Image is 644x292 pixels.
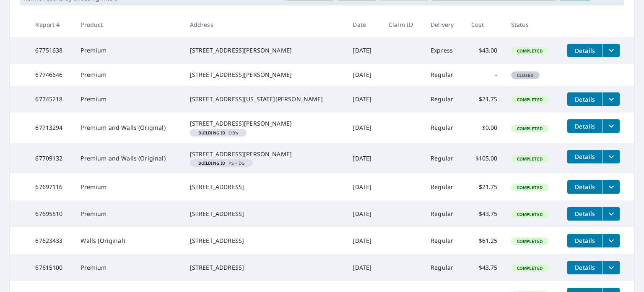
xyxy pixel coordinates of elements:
span: Closed [512,72,539,78]
div: [STREET_ADDRESS][PERSON_NAME] [190,46,340,55]
td: $43.75 [465,200,504,227]
span: PS + DG [193,161,250,165]
td: Regular [424,200,465,227]
span: Completed [512,126,548,132]
span: Details [572,183,597,191]
td: Premium [74,64,183,86]
td: Premium [74,37,183,64]
td: $105.00 [465,143,504,174]
td: Walls (Original) [74,227,183,254]
td: 67695510 [29,200,74,227]
span: Completed [512,184,548,190]
div: [STREET_ADDRESS][PERSON_NAME] [190,71,340,79]
button: filesDropdownBtn-67695510 [602,207,620,221]
td: 67751638 [29,37,74,64]
td: 67615100 [29,254,74,281]
em: Building ID [198,161,226,165]
td: Regular [424,227,465,254]
span: Details [572,122,597,130]
td: 67697116 [29,174,74,200]
td: [DATE] [346,143,382,174]
td: Premium and Walls (Original) [74,143,183,174]
td: Regular [424,86,465,113]
th: Claim ID [382,12,424,37]
button: filesDropdownBtn-67713294 [602,119,620,133]
button: detailsBtn-67695510 [567,207,602,221]
button: detailsBtn-67623433 [567,234,602,247]
span: Completed [512,211,548,217]
td: 67623433 [29,227,74,254]
button: filesDropdownBtn-67623433 [602,234,620,247]
button: detailsBtn-67615100 [567,261,602,274]
em: Building ID [198,131,226,135]
td: Regular [424,254,465,281]
th: Status [504,12,561,37]
button: filesDropdownBtn-67615100 [602,261,620,274]
th: Delivery [424,12,465,37]
th: Address [183,12,346,37]
button: detailsBtn-67751638 [567,44,602,57]
span: Completed [512,238,548,244]
span: Details [572,95,597,103]
td: Regular [424,174,465,200]
button: filesDropdownBtn-67745218 [602,92,620,106]
div: [STREET_ADDRESS] [190,263,340,272]
div: [STREET_ADDRESS] [190,237,340,245]
span: OB's [193,131,243,135]
td: 67746646 [29,64,74,86]
span: Completed [512,156,548,162]
div: [STREET_ADDRESS][PERSON_NAME] [190,150,340,158]
td: $0.00 [465,113,504,143]
div: [STREET_ADDRESS] [190,210,340,218]
td: 67713294 [29,113,74,143]
td: [DATE] [346,64,382,86]
span: Completed [512,265,548,271]
span: Details [572,210,597,218]
td: - [465,64,504,86]
td: $43.75 [465,254,504,281]
button: detailsBtn-67709132 [567,150,602,163]
td: Express [424,37,465,64]
button: filesDropdownBtn-67697116 [602,180,620,194]
td: [DATE] [346,227,382,254]
td: [DATE] [346,174,382,200]
td: Premium [74,86,183,113]
td: [DATE] [346,86,382,113]
td: Premium and Walls (Original) [74,113,183,143]
span: Completed [512,48,548,54]
td: Premium [74,200,183,227]
span: Completed [512,97,548,103]
span: Details [572,263,597,271]
button: detailsBtn-67745218 [567,92,602,106]
td: 67709132 [29,143,74,174]
button: detailsBtn-67713294 [567,119,602,133]
td: [DATE] [346,200,382,227]
td: Regular [424,113,465,143]
td: Premium [74,254,183,281]
td: Regular [424,143,465,174]
button: filesDropdownBtn-67751638 [602,44,620,57]
div: [STREET_ADDRESS][US_STATE][PERSON_NAME] [190,95,340,103]
span: Details [572,47,597,55]
span: Details [572,237,597,245]
td: [DATE] [346,113,382,143]
div: [STREET_ADDRESS][PERSON_NAME] [190,119,340,128]
td: $21.75 [465,174,504,200]
td: $43.00 [465,37,504,64]
td: [DATE] [346,254,382,281]
td: $61.25 [465,227,504,254]
td: 67745218 [29,86,74,113]
td: Regular [424,64,465,86]
th: Date [346,12,382,37]
th: Report # [29,12,74,37]
th: Product [74,12,183,37]
button: detailsBtn-67697116 [567,180,602,194]
td: $21.75 [465,86,504,113]
td: [DATE] [346,37,382,64]
div: [STREET_ADDRESS] [190,183,340,191]
th: Cost [465,12,504,37]
button: filesDropdownBtn-67709132 [602,150,620,163]
td: Premium [74,174,183,200]
span: Details [572,153,597,160]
